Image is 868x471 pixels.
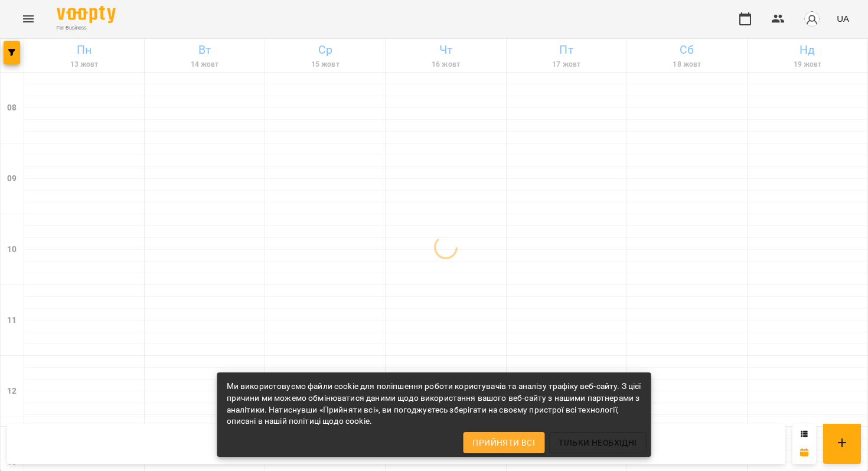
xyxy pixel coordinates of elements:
[14,5,43,33] button: Menu
[508,41,625,59] h6: Пт
[267,59,383,70] h6: 15 жовт
[7,102,17,115] h6: 08
[832,8,854,30] button: UA
[508,59,625,70] h6: 17 жовт
[629,59,745,70] h6: 18 жовт
[7,385,17,398] h6: 12
[749,41,866,59] h6: Нд
[463,432,544,453] button: Прийняти всі
[146,59,263,70] h6: 14 жовт
[146,41,263,59] h6: Вт
[7,172,17,185] h6: 09
[7,243,17,256] h6: 10
[472,436,535,450] span: Прийняти всі
[629,41,745,59] h6: Сб
[837,12,849,25] span: UA
[57,6,116,23] img: Voopty Logo
[26,41,142,59] h6: Пн
[7,314,17,327] h6: 11
[549,432,646,453] button: Тільки необхідні
[749,59,866,70] h6: 19 жовт
[387,41,504,59] h6: Чт
[804,11,820,27] img: avatar_s.png
[26,59,142,70] h6: 13 жовт
[57,24,116,32] span: For Business
[387,59,504,70] h6: 16 жовт
[227,376,642,432] div: Ми використовуємо файли cookie для поліпшення роботи користувачів та аналізу трафіку веб-сайту. З...
[559,436,637,450] span: Тільки необхідні
[267,41,383,59] h6: Ср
